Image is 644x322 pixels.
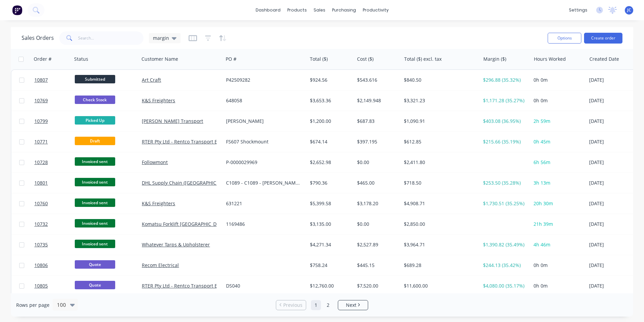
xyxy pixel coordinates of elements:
div: $4,908.71 [404,200,474,207]
div: Margin ($) [483,56,506,62]
a: Next page [338,302,368,308]
span: Invoiced sent [75,178,115,186]
div: $1,730.51 (35.25%) [483,200,526,207]
div: Order # [34,56,52,62]
a: 10769 [34,90,75,111]
div: $403.08 (36.95%) [483,118,526,125]
span: 10760 [34,200,48,207]
div: Status [74,56,88,62]
div: Created Date [589,56,619,62]
span: 6h 56m [534,159,550,165]
div: Total ($) [310,56,328,62]
div: Cost ($) [357,56,374,62]
span: 10728 [34,159,48,166]
ul: Pagination [273,300,371,310]
span: Submitted [75,75,115,83]
div: $2,149.948 [357,97,396,104]
div: $674.14 [310,138,349,145]
div: $4,271.34 [310,241,349,248]
span: 10799 [34,118,48,125]
a: DHL Supply Chain ([GEOGRAPHIC_DATA]) Pty Lt [142,180,246,186]
button: Create order [584,33,622,44]
div: P-0000029969 [226,159,301,166]
div: $1,200.00 [310,118,349,125]
div: $12,760.00 [310,283,349,289]
div: $253.50 (35.28%) [483,180,526,186]
div: 631221 [226,200,301,207]
span: Invoiced sent [75,198,115,207]
div: $612.85 [404,138,474,145]
div: 1169486 [226,221,301,227]
div: products [284,5,310,15]
div: [DATE] [589,97,639,104]
span: Next [346,302,356,308]
a: 10805 [34,276,75,296]
div: $2,652.98 [310,159,349,166]
div: $11,600.00 [404,283,474,289]
div: $1,171.28 (35.27%) [483,97,526,104]
span: 10735 [34,241,48,248]
span: Invoiced sent [75,157,115,166]
div: P42509282 [226,77,301,83]
a: Followmont [142,159,168,165]
div: $0.00 [357,221,396,227]
div: $3,653.36 [310,97,349,104]
a: Komatsu Forklift [GEOGRAPHIC_DATA] [142,221,226,227]
a: 10801 [34,173,75,193]
div: $718.50 [404,180,474,186]
div: $543.616 [357,77,396,83]
div: $2,850.00 [404,221,474,227]
div: $2,527.89 [357,241,396,248]
span: 0h 0m [534,283,548,289]
div: $758.24 [310,262,349,269]
div: $0.00 [357,159,396,166]
span: 10732 [34,221,48,227]
button: Options [548,33,581,44]
div: $790.36 [310,180,349,186]
a: RTER Pty Ltd - Rentco Transport Equipment Rentals [142,283,258,289]
span: margin [153,34,169,42]
span: Invoiced sent [75,219,115,227]
div: [PERSON_NAME] [226,118,301,125]
span: Invoiced sent [75,240,115,248]
span: 10771 [34,138,48,145]
span: 10806 [34,262,48,269]
div: $1,090.91 [404,118,474,125]
a: 10799 [34,111,75,131]
div: DS040 [226,283,301,289]
a: Art Craft [142,77,161,83]
div: $689.28 [404,262,474,269]
div: Customer Name [141,56,178,62]
div: $924.56 [310,77,349,83]
a: Previous page [276,302,306,308]
span: Quote [75,281,115,289]
a: 10807 [34,70,75,90]
span: 4h 46m [534,241,550,248]
span: 3h 13m [534,180,550,186]
div: $2,411.80 [404,159,474,166]
div: C1089 - C1089 - [PERSON_NAME]: XQ91JB- ODO: 315515 [226,180,301,186]
span: 10807 [34,77,48,83]
div: 648058 [226,97,301,104]
span: Rows per page [16,302,50,308]
img: Factory [12,5,22,15]
div: $3,964.71 [404,241,474,248]
span: 0h 0m [534,97,548,104]
div: $244.13 (35.42%) [483,262,526,269]
a: [PERSON_NAME] Transport [142,118,203,124]
span: Check Stock [75,96,115,104]
input: Search... [78,31,144,45]
div: [DATE] [589,200,639,207]
a: 10771 [34,132,75,152]
span: Picked Up [75,116,115,125]
div: [DATE] [589,77,639,83]
div: $4,080.00 (35.17%) [483,283,526,289]
div: Hours Worked [534,56,566,62]
div: [DATE] [589,283,639,289]
div: [DATE] [589,221,639,227]
div: sales [310,5,329,15]
span: Quote [75,260,115,269]
a: 10728 [34,152,75,172]
div: $5,399.58 [310,200,349,207]
div: [DATE] [589,241,639,248]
